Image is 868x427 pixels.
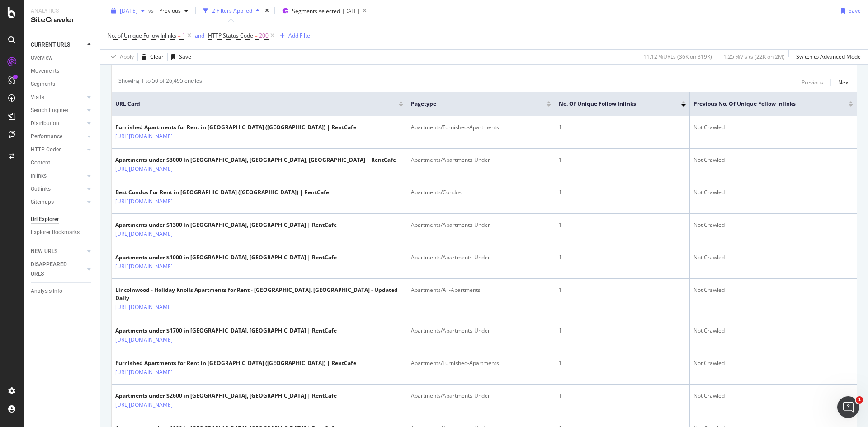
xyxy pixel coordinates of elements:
div: Not Crawled [693,286,853,294]
div: Apartments/Apartments-Under [411,327,551,335]
div: Distribution [31,119,59,128]
div: HTTP Codes [31,145,61,155]
a: CURRENT URLS [31,40,85,50]
iframe: Intercom live chat [837,396,859,418]
div: Not Crawled [693,392,853,400]
span: No. of Unique Follow Inlinks [108,32,176,39]
span: vs [148,7,156,14]
div: SiteCrawler [31,15,93,25]
div: Apartments/Apartments-Under [411,392,551,400]
a: [URL][DOMAIN_NAME] [115,368,173,377]
span: = [255,32,258,39]
div: 1 [559,359,686,367]
div: Inlinks [31,171,47,181]
div: Not Crawled [693,188,853,197]
span: Previous [156,7,181,14]
a: [URL][DOMAIN_NAME] [115,400,173,409]
span: pagetype [411,100,533,108]
button: [DATE] [108,4,148,18]
div: Sitemaps [31,197,54,207]
div: Not Crawled [693,359,853,367]
a: HTTP Codes [31,145,85,155]
div: NEW URLS [31,247,57,256]
span: 1 [182,29,185,42]
div: 1 [559,221,686,229]
span: No. of Unique Follow Inlinks [559,100,668,108]
div: Analysis Info [31,286,62,296]
span: 2025 Sep. 4th [120,7,137,14]
div: Not Crawled [693,156,853,164]
div: Apartments under $3000 in [GEOGRAPHIC_DATA], [GEOGRAPHIC_DATA], [GEOGRAPHIC_DATA] | RentCafe [115,156,396,164]
a: Movements [31,66,94,76]
div: 2 Filters Applied [212,7,252,14]
span: HTTP Status Code [208,32,253,39]
div: Furnished Apartments for Rent in [GEOGRAPHIC_DATA] ([GEOGRAPHIC_DATA]) | RentCafe [115,359,356,367]
div: Url Explorer [31,215,59,224]
div: 1.25 % Visits ( 22K on 2M ) [723,53,785,61]
div: Segments [31,80,55,89]
div: Apartments/Condos [411,188,551,197]
div: Apartments/Apartments-Under [411,221,551,229]
div: Best Condos For Rent in [GEOGRAPHIC_DATA] ([GEOGRAPHIC_DATA]) | RentCafe [115,188,329,197]
a: Performance [31,132,85,141]
button: Save [168,50,191,64]
div: Search Engines [31,106,68,115]
a: [URL][DOMAIN_NAME] [115,230,173,239]
div: 11.12 % URLs ( 36K on 319K ) [643,53,712,61]
div: Outlinks [31,184,51,194]
a: [URL][DOMAIN_NAME] [115,132,173,141]
div: Apartments under $1000 in [GEOGRAPHIC_DATA], [GEOGRAPHIC_DATA] | RentCafe [115,253,337,262]
div: CURRENT URLS [31,40,70,50]
a: Visits [31,93,85,102]
div: 1 [559,392,686,400]
a: [URL][DOMAIN_NAME] [115,164,173,174]
a: Outlinks [31,184,85,194]
button: Segments selected[DATE] [278,4,359,18]
div: Showing 1 to 50 of 26,495 entries [118,77,202,88]
div: 1 [559,327,686,335]
a: Sitemaps [31,197,85,207]
button: Previous [156,4,192,18]
div: Add Filter [288,32,312,39]
div: 1 [559,253,686,262]
button: Clear [138,50,164,64]
button: Next [838,77,850,88]
div: times [263,6,271,15]
div: 1 [559,123,686,131]
span: URL Card [115,100,396,108]
a: Segments [31,80,94,89]
button: Apply [108,50,134,64]
button: Previous [802,77,823,88]
span: 1 [856,396,863,404]
span: = [178,32,181,39]
div: Save [179,53,191,61]
div: Movements [31,66,59,76]
div: Apartments under $1700 in [GEOGRAPHIC_DATA], [GEOGRAPHIC_DATA] | RentCafe [115,327,337,335]
div: DISAPPEARED URLS [31,260,76,279]
div: Visits [31,93,44,102]
div: Content [31,158,50,168]
div: Apartments/Apartments-Under [411,156,551,164]
div: Not Crawled [693,253,853,262]
div: 1 [559,188,686,197]
div: Apartments/Apartments-Under [411,253,551,262]
span: Previous No. of Unique Follow Inlinks [693,100,835,108]
div: Explorer Bookmarks [31,228,80,237]
div: Next [838,79,850,86]
span: Segments selected [292,7,340,15]
a: [URL][DOMAIN_NAME] [115,303,173,312]
div: Apartments under $1300 in [GEOGRAPHIC_DATA], [GEOGRAPHIC_DATA] | RentCafe [115,221,337,229]
div: 1 [559,156,686,164]
div: Lincolnwood - Holiday Knolls Apartments for Rent - [GEOGRAPHIC_DATA], [GEOGRAPHIC_DATA] - Updated... [115,286,403,302]
a: Overview [31,53,94,63]
button: Save [837,4,861,18]
button: and [195,31,204,40]
a: Url Explorer [31,215,94,224]
button: 2 Filters Applied [199,4,263,18]
div: Clear [150,53,164,61]
a: Analysis Info [31,286,94,296]
a: DISAPPEARED URLS [31,260,85,279]
button: Switch to Advanced Mode [793,50,861,64]
a: [URL][DOMAIN_NAME] [115,197,173,206]
div: Not Crawled [693,221,853,229]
